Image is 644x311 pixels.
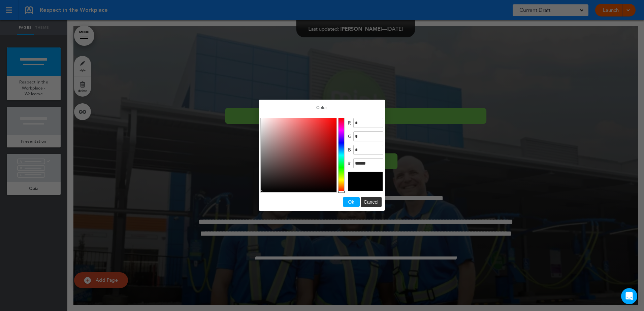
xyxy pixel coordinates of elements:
[348,134,353,139] label: G
[348,199,354,205] span: Ok
[364,199,379,205] span: Cancel
[348,120,353,126] label: R
[621,288,637,304] div: Open Intercom Messenger
[348,161,353,166] label: #
[259,100,385,211] div: Color
[348,147,353,153] label: B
